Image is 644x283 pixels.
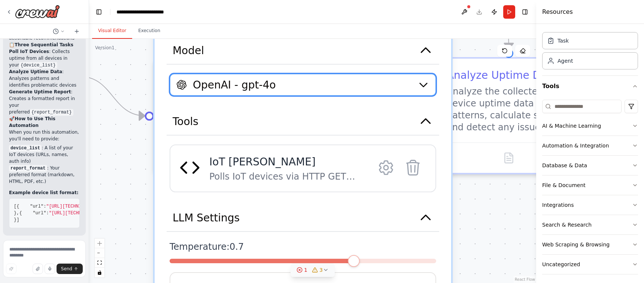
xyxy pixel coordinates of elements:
[9,89,71,94] strong: Generate Uptime Report
[94,7,104,17] button: Hide left sidebar
[95,248,104,258] button: zoom out
[9,69,62,74] strong: Analyze Uptime Data
[542,181,586,189] div: File & Document
[542,255,638,274] button: Uncategorized
[542,142,609,149] div: Automation & Integration
[9,88,80,115] li: : Creates a formatted report in your preferred
[116,8,181,16] nav: breadcrumb
[542,97,638,280] div: Tools
[49,211,106,216] span: "[URL][TECHNICAL_ID]"
[6,264,16,274] button: Improve this prompt
[542,29,638,75] div: Crew
[15,42,73,47] strong: Three Sequential Tasks
[173,43,204,58] span: Model
[558,37,569,44] div: Task
[95,268,104,277] button: toggle interactivity
[515,277,535,282] a: React Flow attribution
[542,235,638,254] button: Web Scraping & Browsing
[57,264,83,274] button: Send
[30,204,43,209] span: "url"
[9,190,78,195] strong: Example device list format:
[14,211,19,216] span: },
[542,195,638,215] button: Integrations
[46,211,49,216] span: :
[33,264,43,274] button: Upload files
[542,221,592,228] div: Search & Research
[9,144,80,165] li: : A list of your IoT devices (URLs, names, auth info)
[9,145,42,152] code: device_list
[542,7,573,16] h4: Resources
[477,149,540,167] button: No output available
[19,211,22,216] span: {
[542,175,638,195] button: File & Document
[304,266,307,274] span: 1
[132,23,166,39] button: Execution
[542,116,638,136] button: AI & Machine Learning
[15,5,60,18] img: Logo
[14,217,16,223] span: }
[173,210,240,225] span: LLM Settings
[167,204,439,232] button: LLM Settings
[9,49,49,54] strong: Poll IoT Devices
[558,57,573,65] div: Agent
[373,154,400,181] button: Configure tool
[209,171,364,183] div: Polls IoT devices via HTTP GET requests to retrieve uptime information, supporting JSON, XML, and...
[542,261,580,268] div: Uncategorized
[542,136,638,155] button: Automation & Integration
[14,204,16,209] span: [
[9,115,80,129] h2: 🚀
[209,154,364,169] div: IoT [PERSON_NAME]
[179,157,200,178] img: IoT Device Poller
[95,45,115,51] div: Version 1
[170,241,244,253] span: Temperature: 0.7
[30,109,73,116] code: {report_format}
[447,68,558,83] div: Analyze Uptime Data
[170,74,436,96] button: OpenAI - gpt-4o
[542,201,574,209] div: Integrations
[167,37,439,65] button: Model
[542,215,638,234] button: Search & Research
[61,266,72,272] span: Send
[92,23,132,39] button: Visual Editor
[9,41,80,48] h2: 📋
[71,27,83,36] button: Start a new chat
[9,48,80,68] li: : Collects uptime from all devices in your
[542,162,587,169] div: Database & Data
[542,156,638,175] button: Database & Data
[16,204,19,209] span: {
[9,165,80,185] li: : Your preferred format (markdown, HTML, PDF, etc.)
[520,7,530,17] button: Hide right sidebar
[19,62,57,69] code: {device_list}
[9,129,80,142] p: When you run this automation, you'll need to provide:
[95,258,104,268] button: fit view
[167,108,439,136] button: Tools
[173,114,198,129] span: Tools
[291,263,335,277] button: 13
[46,204,103,209] span: "[URL][TECHNICAL_ID]"
[43,204,46,209] span: :
[542,241,610,248] div: Web Scraping & Browsing
[447,85,592,133] div: Analyze the collected IoT device uptime data to identify patterns, calculate statistics, and dete...
[33,211,46,216] span: "url"
[9,116,55,128] strong: How to Use This Automation
[95,239,104,277] div: React Flow controls
[9,68,80,88] li: : Analyzes patterns and identifies problematic devices
[319,266,323,274] span: 3
[80,69,145,123] g: Edge from triggers to 79390d53-6b07-44c6-9fa0-02aca046d233
[415,57,602,174] div: Analyze Uptime DataAnalyze the collected IoT device uptime data to identify patterns, calculate s...
[16,217,19,223] span: ]
[45,264,55,274] button: Click to speak your automation idea
[400,154,426,181] button: Delete tool
[193,77,276,92] span: OpenAI - gpt-4o
[9,165,47,172] code: report_format
[50,27,68,36] button: Switch to previous chat
[542,76,638,97] button: Tools
[542,122,601,130] div: AI & Machine Learning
